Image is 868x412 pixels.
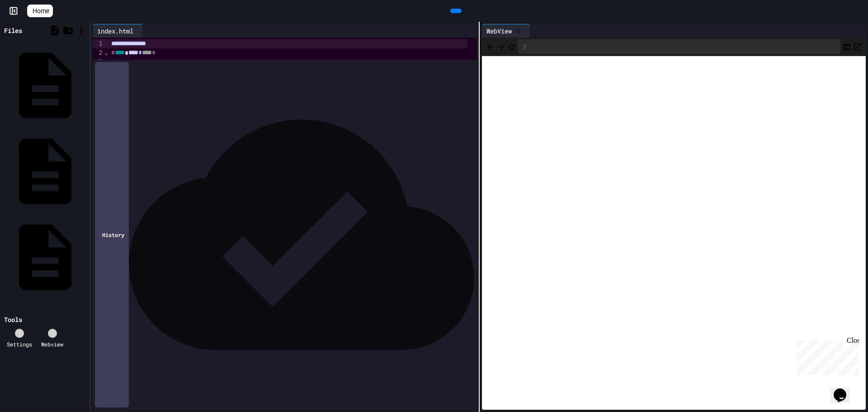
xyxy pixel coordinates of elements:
div: Chat with us now!Close [4,4,62,57]
div: 1 [93,39,104,48]
div: Settings [7,340,32,348]
iframe: Web Preview [482,56,866,410]
button: Open in new tab [853,41,862,52]
span: Forward [496,41,505,52]
div: Webview [41,340,63,348]
span: Back [486,41,495,52]
a: Home [27,5,53,17]
div: 3 [93,57,104,66]
iframe: chat widget [830,376,859,403]
button: Console [842,41,851,52]
span: Fold line [104,58,108,65]
div: History [95,62,129,407]
div: WebView [482,24,530,38]
div: index.html [93,26,138,36]
iframe: chat widget [793,336,859,375]
div: index.html [93,24,143,38]
div: Tools [4,315,22,324]
div: 2 [93,48,104,57]
div: WebView [482,26,516,36]
span: Home [33,6,49,15]
span: Fold line [104,49,108,56]
div: / [518,39,840,54]
div: Files [4,26,22,35]
button: Refresh [507,41,516,52]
